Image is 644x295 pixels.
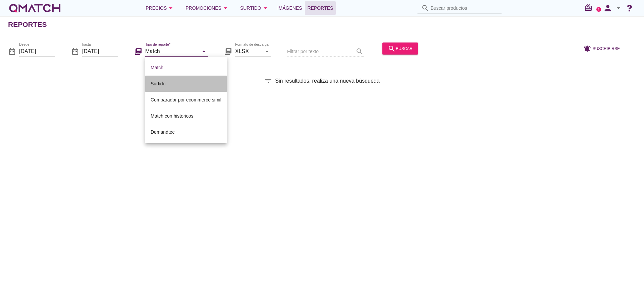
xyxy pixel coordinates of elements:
[614,4,623,12] i: arrow_drop_down
[578,42,625,54] button: Suscribirse
[601,3,614,13] i: person
[240,4,269,12] div: Surtido
[146,4,175,12] div: Precios
[145,46,199,56] input: Tipo de reporte*
[151,80,221,88] div: Surtido
[180,1,235,15] button: Promociones
[308,4,333,12] span: Reportes
[305,1,336,15] a: Reportes
[261,4,269,12] i: arrow_drop_down
[583,44,593,52] i: notifications_active
[151,112,221,120] div: Match con historicos
[263,47,271,55] i: arrow_drop_down
[19,46,55,56] input: Desde
[8,19,47,30] h2: Reportes
[431,3,498,13] input: Buscar productos
[185,4,229,12] div: Promociones
[8,47,16,55] i: date_range
[224,47,232,55] i: library_books
[8,1,62,15] a: white-qmatch-logo
[151,96,221,104] div: Comparador por ecommerce simil
[382,42,418,54] button: buscar
[235,1,275,15] button: Surtido
[596,7,601,12] a: 2
[598,8,600,11] text: 2
[140,1,180,15] button: Precios
[277,4,302,12] span: Imágenes
[235,46,262,56] input: Formato de descarga
[388,44,396,52] i: search
[167,4,175,12] i: arrow_drop_down
[221,4,229,12] i: arrow_drop_down
[151,64,221,72] div: Match
[264,77,272,85] i: filter_list
[275,1,305,15] a: Imágenes
[388,44,413,52] div: buscar
[421,4,429,12] i: search
[82,46,118,56] input: hasta
[151,128,221,136] div: Demandtec
[593,45,620,51] span: Suscribirse
[134,47,142,55] i: library_books
[71,47,79,55] i: date_range
[200,47,208,55] i: arrow_drop_down
[584,4,595,12] i: redeem
[275,77,379,85] span: Sin resultados, realiza una nueva búsqueda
